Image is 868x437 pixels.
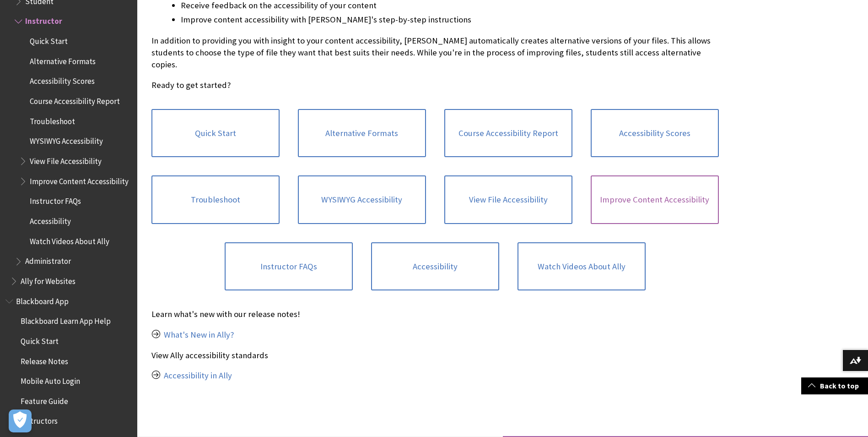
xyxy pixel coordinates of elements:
[21,333,59,346] span: Quick Start
[30,74,95,86] span: Accessibility Scores
[151,79,719,91] p: Ready to get started?
[371,242,499,291] a: Accessibility
[151,175,280,224] a: Troubleshoot
[21,393,68,406] span: Feature Guide
[30,93,120,106] span: Course Accessibility Report
[16,294,69,306] span: Blackboard App
[181,13,719,26] li: Improve content accessibility with [PERSON_NAME]'s step-by-step instructions
[591,175,719,224] a: Improve Content Accessibility
[151,350,719,361] p: View Ally accessibility standards
[30,213,71,226] span: Accessibility
[21,354,68,366] span: Release Notes
[21,414,58,426] span: Instructors
[21,273,75,286] span: Ally for Websites
[30,153,102,166] span: View File Accessibility
[25,14,62,26] span: Instructor
[30,134,103,146] span: WYSIWYG Accessibility
[164,370,232,381] a: Accessibility in Ally
[151,109,280,158] a: Quick Start
[518,242,646,291] a: Watch Videos About Ally
[30,114,75,126] span: Troubleshoot
[21,313,111,326] span: Blackboard Learn App Help
[30,234,109,246] span: Watch Videos About Ally
[151,308,719,320] p: Learn what's new with our release notes!
[30,194,81,206] span: Instructor FAQs
[444,109,572,158] a: Course Accessibility Report
[9,410,32,432] button: Open Preferences
[298,109,426,158] a: Alternative Formats
[164,329,234,340] a: What's New in Ally?
[30,33,68,46] span: Quick Start
[151,35,719,71] p: In addition to providing you with insight to your content accessibility, [PERSON_NAME] automatica...
[225,242,353,291] a: Instructor FAQs
[591,109,719,158] a: Accessibility Scores
[25,254,71,266] span: Administrator
[30,174,129,186] span: Improve Content Accessibility
[444,175,572,224] a: View File Accessibility
[21,373,80,386] span: Mobile Auto Login
[801,377,868,394] a: Back to top
[298,175,426,224] a: WYSIWYG Accessibility
[30,54,96,66] span: Alternative Formats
